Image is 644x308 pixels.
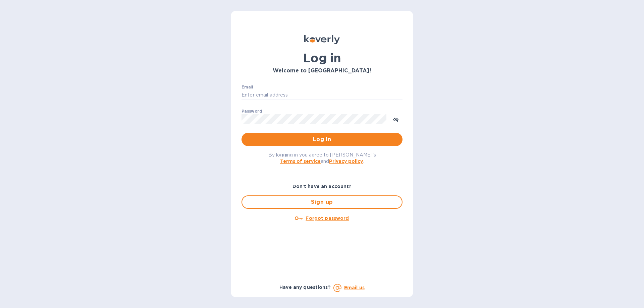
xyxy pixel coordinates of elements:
[279,285,331,290] b: Have any questions?
[248,198,396,206] span: Sign up
[306,215,349,221] u: Forgot password
[304,35,340,44] img: Koverly
[241,85,253,89] label: Email
[389,112,402,126] button: toggle password visibility
[247,135,397,143] span: Log in
[241,90,402,100] input: Enter email address
[268,152,376,164] span: By logging in you agree to [PERSON_NAME]'s and .
[241,195,402,209] button: Sign up
[329,159,363,164] a: Privacy policy
[344,285,365,290] a: Email us
[280,159,321,164] a: Terms of service
[241,109,262,113] label: Password
[241,68,402,74] h3: Welcome to [GEOGRAPHIC_DATA]!
[241,133,402,146] button: Log in
[292,184,352,189] b: Don't have an account?
[241,51,402,65] h1: Log in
